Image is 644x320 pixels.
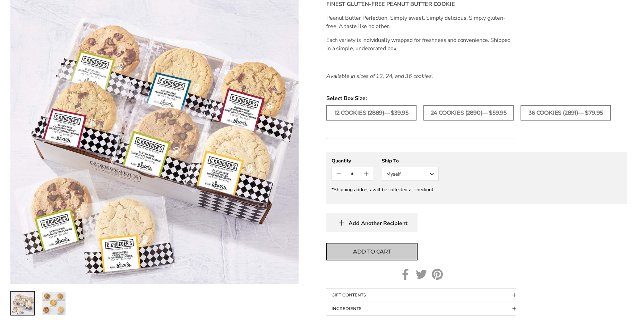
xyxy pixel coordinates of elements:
label: 24 COOKIES (2890)— $59.95 [423,105,514,121]
gfm-form: New recipient [326,152,627,204]
p: Each variety is individually wrapped for freshness and convenience. Shipped in a simple, undecora... [326,36,516,53]
span: Add to cart [353,248,391,256]
button: Add Another Recipient [326,213,418,232]
button: Collapsible block button [326,302,516,315]
button: Count minus [332,167,345,180]
p: Peanut Butter Perfection. Simply sweet. Simply delicious. Simply gluten-free. A taste like no other. [326,14,516,30]
span: Add Another Recipient [349,220,407,227]
button: Collapsible block button [326,288,516,302]
b: FINEST GLUTEN-FREE PEANUT BUTTER COOKIE [326,0,455,8]
div: Ship To [382,158,439,164]
label: 12 COOKIES (2889)— $39.95 [326,105,417,121]
div: *Shipping address will be collected at checkout [332,186,621,193]
em: Available in sizes of 12, 24, and 36 cookies. [326,72,433,80]
button: Add to cart [326,243,418,260]
label: 36 COOKIES (2891)— $79.95 [521,105,611,121]
span: Select Box Size: [326,94,627,103]
a: Facebook [400,269,411,280]
img: Just the Cookies! Gluten-Free Assortment [11,292,34,315]
img: Just the Cookies! Gluten-Free Assortment [42,292,66,315]
a: 2 / 2 [42,291,66,315]
input: Quantity [346,167,359,180]
a: Twitter [416,269,427,280]
a: 1 / 2 [10,291,35,315]
button: Count plus [359,167,373,180]
iframe: Sign Up via Text for Offers [6,294,72,314]
button: Myself [382,167,439,181]
div: Quantity [332,158,373,164]
a: Pinterest [432,269,443,280]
